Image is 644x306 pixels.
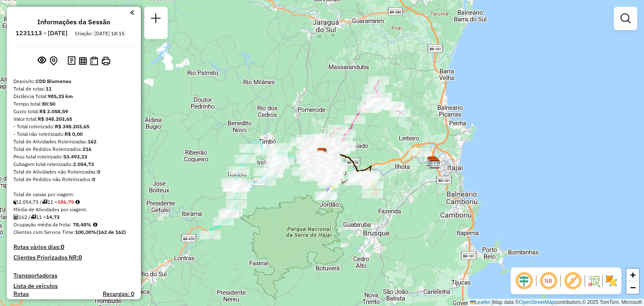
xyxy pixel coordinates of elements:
div: Valor total: [13,115,134,123]
strong: CDD Blumenau [36,78,71,84]
strong: 11 [46,86,52,92]
div: Total de Atividades não Roteirizadas: [13,168,134,176]
strong: R$ 0,00 [65,131,83,137]
button: Visualizar relatório de Roteirização [77,55,88,66]
strong: 0 [78,254,82,261]
div: - Total roteirizado: [13,123,134,130]
img: CDD Blumenau [317,148,327,158]
span: Clientes com Service Time: [13,229,75,235]
span: Exibir rótulo [563,271,583,291]
div: Custo total: [13,108,134,115]
strong: 186,79 [57,199,74,205]
strong: 78,48% [73,221,91,228]
strong: 14,73 [46,214,60,220]
div: Total de Pedidos Roteirizados: [13,145,134,153]
button: Centralizar mapa no depósito ou ponto de apoio [48,54,59,67]
i: Meta Caixas/viagem: 199,74 Diferença: -12,95 [75,200,80,205]
a: Clique aqui para minimizar o painel [130,8,134,17]
strong: R$ 348.203,65 [55,123,89,130]
strong: R$ 348.203,65 [38,116,72,122]
img: CDD Itajaí [427,156,438,167]
div: Total de rotas: [13,85,134,93]
div: Total de caixas por viagem: [13,191,134,198]
button: Logs desbloquear sessão [66,54,77,67]
span: | [491,299,493,305]
em: Média calculada utilizando a maior ocupação (%Peso ou %Cubagem) de cada rota da sessão. Rotas cro... [93,222,97,227]
div: Criação: [DATE] 18:15 [72,30,128,37]
span: Ocultar deslocamento [514,271,534,291]
span: + [630,270,636,280]
i: Cubagem total roteirizado [13,200,18,205]
strong: 162 [88,138,96,145]
img: Exibir/Ocultar setores [605,274,618,288]
h4: Recargas: 0 [103,290,134,298]
h4: Informações da Sessão [37,18,110,26]
a: Nova sessão e pesquisa [148,10,164,29]
strong: R$ 3.058,59 [39,108,68,114]
div: Depósito: [13,78,134,85]
div: Peso total roteirizado: [13,153,134,161]
h4: Transportadoras [13,272,134,279]
strong: 2.054,73 [73,161,94,167]
div: 162 / 11 = [13,213,134,221]
div: 2.054,73 / 11 = [13,198,134,206]
span: Ocupação média da frota: [13,221,71,228]
div: Map data © contributors,© 2025 TomTom, Microsoft [468,299,644,306]
div: Cubagem total roteirizado: [13,161,134,168]
div: - Total não roteirizado: [13,130,134,138]
span: Ocultar NR [538,271,558,291]
button: Visualizar Romaneio [88,55,100,67]
a: Zoom out [626,281,639,294]
div: Distância Total: [13,93,134,100]
i: Total de rotas [31,215,36,220]
div: Média de Atividades por viagem: [13,206,134,213]
h4: Rotas vários dias: [13,244,134,251]
button: Imprimir Rotas [100,55,112,67]
strong: 0 [92,176,95,182]
h6: 1231113 - [DATE] [16,29,68,37]
a: OpenStreetMap [519,299,555,305]
strong: 53.493,23 [63,153,87,160]
strong: (162 de 162) [96,229,126,235]
div: Total de Pedidos não Roteirizados: [13,176,134,183]
a: Exibir filtros [617,10,634,27]
a: Zoom in [626,269,639,281]
i: Total de rotas [42,200,47,205]
img: Fluxo de ruas [587,274,600,288]
h4: Lista de veículos [13,283,134,290]
strong: 80:50 [42,101,55,107]
span: − [630,282,636,293]
strong: 0 [61,243,64,251]
button: Exibir sessão original [36,54,48,67]
div: Total de Atividades Roteirizadas: [13,138,134,145]
div: Tempo total: [13,100,134,108]
strong: 100,00% [75,229,96,235]
strong: 985,25 km [48,93,73,99]
img: CDD Camboriú [429,158,440,169]
a: Leaflet [470,299,490,305]
h4: Clientes Priorizados NR: [13,254,134,261]
a: Rotas [13,290,29,298]
strong: 0 [97,169,100,175]
i: Total de Atividades [13,215,18,220]
strong: 216 [83,146,91,152]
